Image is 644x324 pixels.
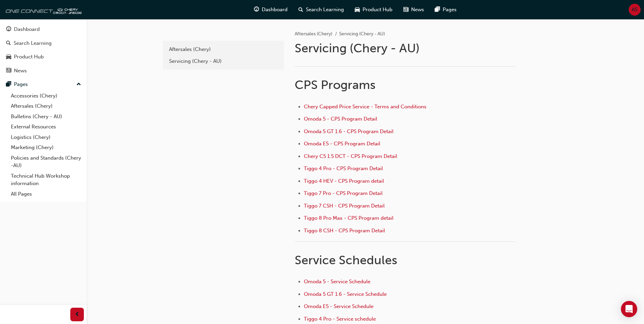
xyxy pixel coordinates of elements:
[3,3,81,16] img: oneconnect
[295,77,375,92] span: CPS Programs
[304,178,384,184] a: Tiggo 4 HEV - CPS Program detail
[75,310,80,319] span: prev-icon
[3,78,84,91] button: Pages
[166,55,281,67] a: Servicing (Chery - AU)
[8,91,84,101] a: Accessories (Chery)
[304,316,376,322] a: Tiggo 4 Pro - Service schedule
[6,40,11,47] span: search-icon
[254,5,259,14] span: guage-icon
[8,101,84,111] a: Aftersales (Chery)
[629,4,641,16] button: AS
[304,165,383,172] a: Tiggo 4 Pro - CPS Program Detail
[304,141,380,147] a: Omoda E5 - CPS Program Detail
[355,5,360,14] span: car-icon
[8,122,84,132] a: External Resources
[3,65,84,77] a: News
[6,82,11,88] span: pages-icon
[398,3,429,17] a: news-iconNews
[8,171,84,189] a: Technical Hub Workshop information
[304,303,373,309] a: Omoda E5 - Service Schedule
[443,6,457,14] span: Pages
[298,5,303,14] span: search-icon
[169,57,278,65] div: Servicing (Chery - AU)
[3,51,84,63] a: Product Hub
[295,253,397,267] span: Service Schedules
[14,53,44,61] div: Product Hub
[14,25,40,33] div: Dashboard
[304,291,387,297] a: Omoda 5 GT 1.6 - Service Schedule
[304,128,393,134] a: Omoda 5 GT 1.6 - CPS Program Detail
[166,43,281,55] a: Aftersales (Chery)
[363,6,392,14] span: Product Hub
[14,80,28,88] div: Pages
[621,301,637,317] div: Open Intercom Messenger
[8,142,84,153] a: Marketing (Chery)
[349,3,398,17] a: car-iconProduct Hub
[76,80,81,89] span: up-icon
[249,3,293,17] a: guage-iconDashboard
[3,37,84,50] a: Search Learning
[304,203,385,209] a: Tiggo 7 CSH - CPS Program Detail
[304,228,385,234] a: Tiggo 8 CSH - CPS Program Detail
[339,30,385,38] li: Servicing (Chery - AU)
[304,153,397,159] a: Chery C5 1.5 DCT - CPS Program Detail
[8,132,84,143] a: Logistics (Chery)
[6,68,11,74] span: news-icon
[14,67,27,75] div: News
[632,6,638,14] span: AS
[411,6,424,14] span: News
[304,116,377,122] a: Omoda 5 - CPS Program Detail
[435,5,440,14] span: pages-icon
[6,54,11,60] span: car-icon
[304,104,426,110] a: Chery Capped Price Service - Terms and Conditions
[3,23,84,36] a: Dashboard
[295,41,517,56] h1: Servicing (Chery - AU)
[403,5,408,14] span: news-icon
[169,46,278,53] div: Aftersales (Chery)
[304,278,370,285] a: Omoda 5 - Service Schedule
[8,111,84,122] a: Bulletins (Chery - AU)
[295,31,332,37] a: Aftersales (Chery)
[6,26,11,33] span: guage-icon
[14,39,52,47] div: Search Learning
[8,189,84,199] a: All Pages
[262,6,288,14] span: Dashboard
[306,6,344,14] span: Search Learning
[293,3,349,17] a: search-iconSearch Learning
[304,190,383,196] a: Tiggo 7 Pro - CPS Program Detail
[3,22,84,78] button: DashboardSearch LearningProduct HubNews
[304,215,393,221] a: Tiggo 8 Pro Max - CPS Program detail
[429,3,462,17] a: pages-iconPages
[8,153,84,171] a: Policies and Standards (Chery -AU)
